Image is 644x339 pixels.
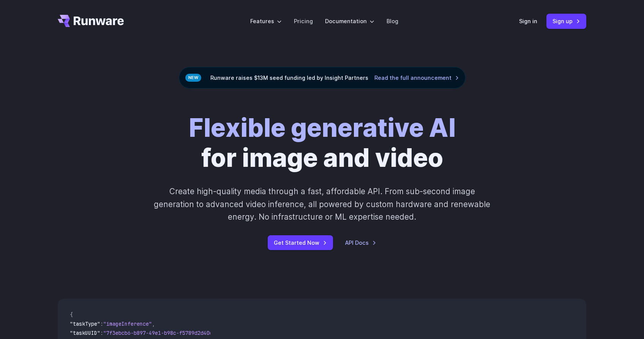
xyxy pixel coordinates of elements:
span: "taskType" [70,320,100,327]
strong: Flexible generative AI [189,112,456,143]
span: "taskUUID" [70,329,100,336]
span: "imageInference" [103,320,152,327]
a: Get Started Now [268,235,333,250]
span: : [100,320,103,327]
a: Read the full announcement [374,73,459,82]
a: Sign in [519,17,537,25]
span: : [100,329,103,336]
a: API Docs [345,238,376,247]
label: Documentation [325,17,374,25]
a: Sign up [546,14,586,29]
h1: for image and video [189,113,456,173]
span: { [70,311,73,318]
a: Blog [387,17,398,25]
div: Runware raises $13M seed funding led by Insight Partners [179,67,466,89]
label: Features [250,17,282,25]
a: Go to / [58,15,124,27]
p: Create high-quality media through a fast, affordable API. From sub-second image generation to adv... [153,185,491,223]
a: Pricing [294,17,313,25]
span: "7f3ebcb6-b897-49e1-b98c-f5789d2d40d7" [103,329,219,336]
span: , [152,320,155,327]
